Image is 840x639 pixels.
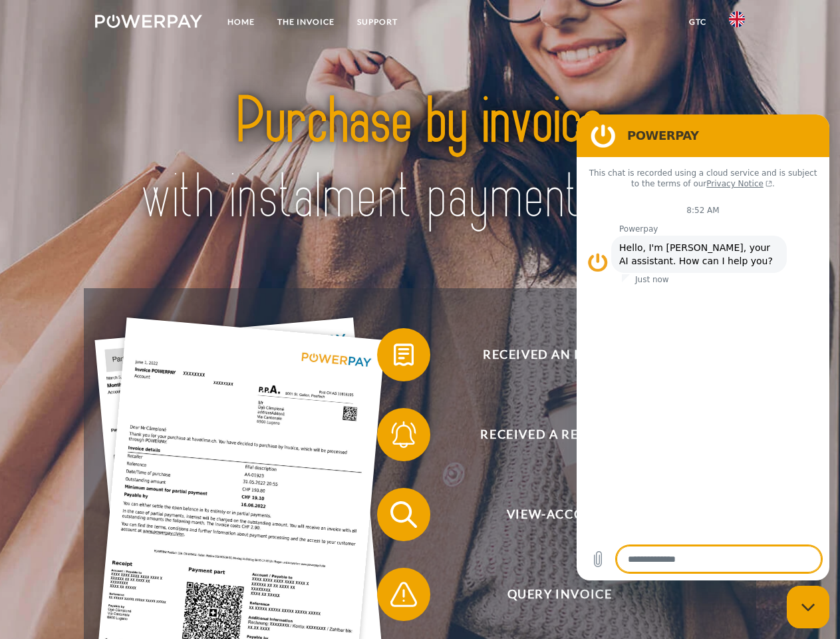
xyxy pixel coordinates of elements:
[216,10,266,34] a: Home
[396,408,722,461] span: Received a reminder?
[377,408,723,461] button: Received a reminder?
[377,488,723,541] button: View-Account
[387,418,420,451] img: qb_bell.svg
[396,568,722,621] span: Query Invoice
[266,10,346,34] a: THE INVOICE
[577,114,829,580] iframe: Messaging window
[387,498,420,531] img: qb_search.svg
[95,15,202,28] img: logo-powerpay-white.svg
[377,328,723,381] button: Received an invoice?
[396,328,722,381] span: Received an invoice?
[387,338,420,371] img: qb_bill.svg
[377,568,723,621] button: Query Invoice
[729,11,745,27] img: en
[396,488,722,541] span: View-Account
[678,10,718,34] a: GTC
[346,10,409,34] a: Support
[387,578,420,611] img: qb_warning.svg
[127,64,713,255] img: title-powerpay_en.svg
[787,586,829,628] iframe: Button to launch messaging window, conversation in progress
